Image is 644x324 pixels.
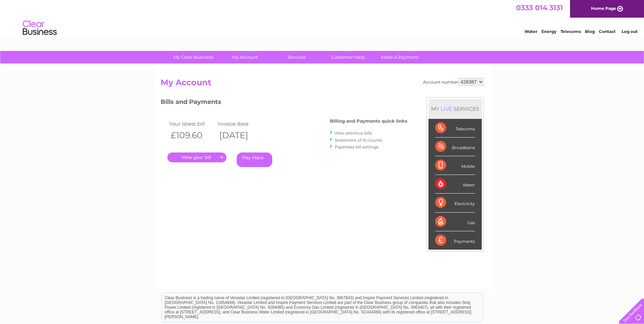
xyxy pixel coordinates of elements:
[217,51,273,64] a: My Account
[428,99,482,119] div: MY SERVICES
[516,3,563,12] a: 0333 014 3131
[237,152,272,167] a: Pay Here
[439,106,454,112] div: LIVE
[167,119,216,128] td: Your latest bill
[167,152,226,162] a: .
[216,119,265,128] td: Invoice date
[435,138,475,156] div: Broadband
[330,119,407,124] h4: Billing and Payments quick links
[269,51,325,64] a: Services
[525,29,537,34] a: Water
[335,130,372,136] a: View previous bills
[435,194,475,212] div: Electricity
[165,51,221,64] a: My Clear Business
[435,156,475,175] div: Mobile
[320,51,376,64] a: Customer Help
[161,97,407,109] h3: Bills and Payments
[22,18,57,38] img: logo.png
[161,78,484,91] h2: My Account
[167,128,216,142] th: £109.60
[560,29,581,34] a: Telecoms
[599,29,615,34] a: Contact
[162,4,483,33] div: Clear Business is a trading name of Verastar Limited (registered in [GEOGRAPHIC_DATA] No. 3667643...
[335,144,379,149] a: Paperless bill settings
[435,175,475,194] div: Water
[335,138,382,143] a: Statement of Accounts
[435,119,475,138] div: Telecoms
[585,29,595,34] a: Blog
[216,128,265,142] th: [DATE]
[372,51,428,64] a: Make A Payment
[435,213,475,231] div: Gas
[435,231,475,250] div: Payments
[423,78,484,86] div: Account number
[541,29,556,34] a: Energy
[622,29,638,34] a: Log out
